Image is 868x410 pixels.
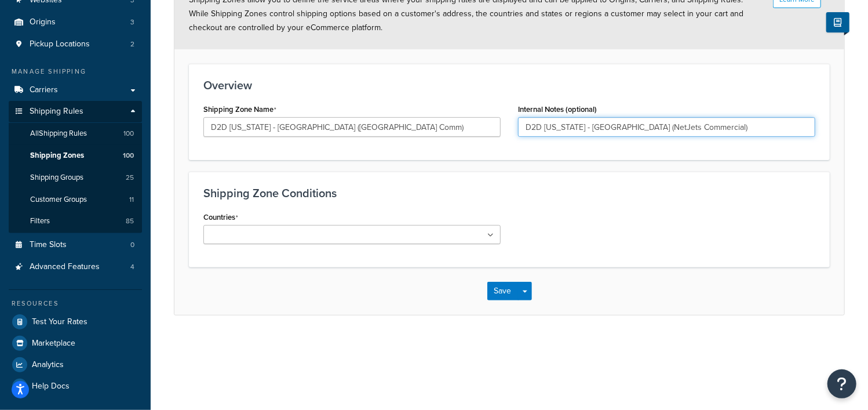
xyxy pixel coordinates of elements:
span: Customer Groups [30,195,87,205]
li: Pickup Locations [9,34,142,55]
li: Shipping Rules [9,101,142,233]
span: Shipping Zones [30,151,84,161]
a: Shipping Groups25 [9,167,142,188]
span: 11 [129,195,134,205]
li: Customer Groups [9,189,142,211]
span: 2 [130,39,134,49]
span: Test Your Rates [32,317,87,327]
span: Marketplace [32,339,75,349]
h3: Shipping Zone Conditions [203,187,815,199]
span: 100 [123,129,134,139]
a: Shipping Zones100 [9,145,142,166]
div: Resources [9,299,142,309]
span: Carriers [30,85,58,95]
button: Show Help Docs [826,12,849,32]
span: 100 [123,151,134,161]
span: 4 [130,262,134,272]
label: Shipping Zone Name [203,105,276,114]
a: Advanced Features4 [9,256,142,278]
a: Filters85 [9,211,142,232]
span: Origins [30,17,56,27]
span: 25 [126,173,134,183]
div: Manage Shipping [9,67,142,77]
span: Advanced Features [30,262,100,272]
span: 3 [130,17,134,27]
li: Time Slots [9,234,142,256]
button: Save [487,282,519,300]
li: Origins [9,12,142,33]
button: Open Resource Center [827,369,856,398]
label: Internal Notes (optional) [518,105,597,114]
span: All Shipping Rules [30,129,87,139]
a: Time Slots0 [9,234,142,256]
label: Countries [203,213,238,222]
li: Filters [9,211,142,232]
li: Shipping Groups [9,167,142,188]
span: Help Docs [32,382,70,391]
span: Shipping Rules [30,107,83,117]
li: Shipping Zones [9,145,142,166]
a: Help Docs [9,376,142,397]
a: Origins3 [9,12,142,33]
li: Advanced Features [9,256,142,278]
span: Pickup Locations [30,39,90,49]
a: Analytics [9,354,142,375]
a: Pickup Locations2 [9,34,142,55]
a: Test Your Rates [9,311,142,332]
span: Time Slots [30,240,67,250]
a: Shipping Rules [9,101,142,122]
a: Marketplace [9,333,142,354]
span: 0 [130,240,134,250]
a: AllShipping Rules100 [9,123,142,144]
h3: Overview [203,79,815,92]
a: Carriers [9,79,142,101]
a: Customer Groups11 [9,189,142,211]
span: Analytics [32,360,64,370]
span: 85 [126,216,134,226]
span: Shipping Groups [30,173,83,183]
span: Filters [30,216,50,226]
